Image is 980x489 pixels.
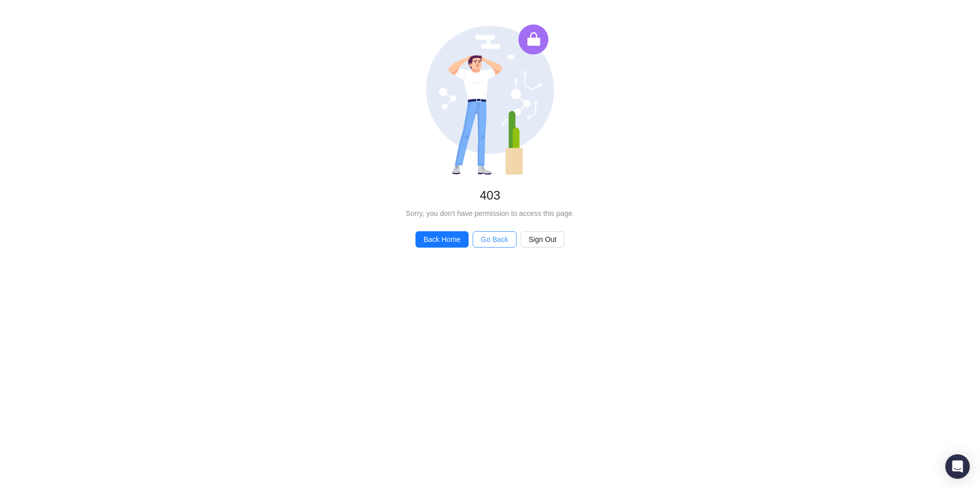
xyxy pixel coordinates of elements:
div: Sorry, you don't have permission to access this page. [16,208,964,219]
div: 403 [16,187,964,204]
div: Open Intercom Messenger [945,454,970,479]
button: Sign Out [521,231,565,248]
button: Go Back [473,231,517,248]
span: Go Back [481,234,508,245]
span: Sign Out [529,234,556,245]
button: Back Home [415,231,469,248]
span: Back Home [424,234,460,245]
